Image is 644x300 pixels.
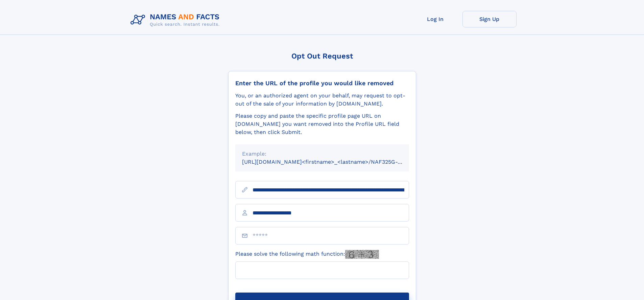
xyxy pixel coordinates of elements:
[228,52,416,60] div: Opt Out Request
[235,79,409,87] div: Enter the URL of the profile you would like removed
[242,159,422,165] small: [URL][DOMAIN_NAME]<firstname>_<lastname>/NAF325G-xxxxxxxx
[242,150,402,158] div: Example:
[235,92,409,108] div: You, or an authorized agent on your behalf, may request to opt-out of the sale of your informatio...
[128,11,225,29] img: Logo Names and Facts
[462,11,517,27] a: Sign Up
[235,250,379,259] label: Please solve the following math function:
[408,11,462,27] a: Log In
[235,112,409,136] div: Please copy and paste the specific profile page URL on [DOMAIN_NAME] you want removed into the Pr...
